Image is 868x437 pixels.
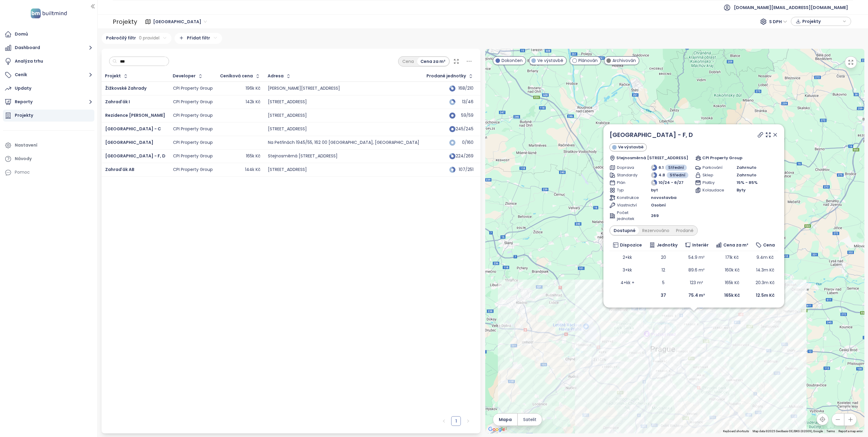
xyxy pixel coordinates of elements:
[692,242,709,248] span: Interiér
[3,110,94,122] a: Projekty
[105,74,121,78] div: Projekt
[499,416,512,423] span: Mapa
[15,112,33,119] div: Projekty
[688,292,705,298] b: 75.4 m²
[639,226,673,235] div: Rezervováno
[268,74,284,78] div: Adresa
[703,187,723,193] span: Kolaudace
[703,165,723,171] span: Parkování
[769,17,787,26] span: S DPH
[493,414,517,426] button: Mapa
[442,419,446,423] span: left
[617,195,638,201] span: Konstrukce
[458,86,473,90] div: 168/210
[105,112,165,118] a: Rezidence [PERSON_NAME]
[451,416,461,426] li: 1
[173,74,196,78] div: Developer
[609,251,646,264] td: 2+kk
[268,167,307,172] div: [STREET_ADDRESS]
[173,153,213,159] div: CPI Property Group
[609,264,646,276] td: 3+kk
[175,33,222,44] div: Přidat filtr
[617,180,638,186] span: Plán
[646,264,681,276] td: 12
[439,416,449,426] li: Předchozí strana
[756,254,774,260] span: 9.4m Kč
[173,113,213,118] div: CPI Property Group
[659,180,684,186] span: 10/24 - 6/27
[105,99,130,105] a: Zahraďák I
[173,99,213,105] div: CPI Property Group
[220,74,253,78] div: Ceníková cena
[173,86,213,91] div: CPI Property Group
[268,126,307,132] div: [STREET_ADDRESS]
[617,172,638,178] span: Standardy
[659,165,664,171] span: 6.1
[620,242,642,248] span: Dispozice
[417,57,449,66] div: Cena za m²
[670,172,685,178] span: Střední
[537,57,563,64] span: Ve výstavbě
[502,57,523,64] span: Dokončen
[725,254,739,260] span: 171k Kč
[651,213,659,219] span: 269
[487,426,507,433] img: Google
[646,251,681,264] td: 20
[15,30,28,38] div: Domů
[724,292,740,298] b: 165k Kč
[458,168,473,172] div: 107/251
[105,153,165,159] a: [GEOGRAPHIC_DATA] - F, D
[15,57,43,65] div: Analýza trhu
[794,17,848,26] div: button
[617,210,638,222] span: Počet jednotek
[105,85,146,91] span: Žižkovské Zahrady
[15,169,30,176] div: Pomoc
[466,419,470,423] span: right
[268,86,340,91] div: [PERSON_NAME][STREET_ADDRESS]
[15,155,32,163] div: Návody
[246,99,260,105] div: 142k Kč
[487,426,507,433] a: Open this area in Google Maps (opens a new window)
[268,99,307,105] div: [STREET_ADDRESS]
[802,17,841,26] span: Projekty
[616,155,688,161] span: Stejnosměrná [STREET_ADDRESS]
[618,144,643,150] span: Ve výstavbě
[268,113,307,118] div: [STREET_ADDRESS]
[753,429,823,433] span: Map data ©2025 GeoBasis-DE/BKG (©2009), Google
[105,126,161,132] span: [GEOGRAPHIC_DATA] - C
[426,74,466,78] span: Prodané jednotky
[737,180,758,185] span: 15% - 85%
[15,85,31,92] div: Updaty
[113,16,137,28] div: Projekty
[617,165,638,171] span: Doprava
[737,165,756,171] span: Zahrnuto
[659,172,665,178] span: 4.8
[245,167,260,172] div: 144k Kč
[3,82,94,95] a: Updaty
[681,276,712,289] td: 123 m²
[651,195,677,201] span: novostavba
[681,251,712,264] td: 54.9 m²
[612,57,636,64] span: Archivován
[725,267,739,273] span: 160k Kč
[661,292,666,298] b: 37
[458,100,473,104] div: 13/46
[105,139,153,145] a: [GEOGRAPHIC_DATA]
[268,140,419,145] div: Na Petřinách 1945/55, 162 00 [GEOGRAPHIC_DATA], [GEOGRAPHIC_DATA]
[518,414,542,426] button: Satelit
[617,202,638,208] span: Vlastnictví
[173,140,213,145] div: CPI Property Group
[617,187,638,193] span: Typ
[681,264,712,276] td: 89.6 m²
[3,139,94,151] a: Nastavení
[610,226,639,235] div: Dostupné
[173,167,213,172] div: CPI Property Group
[105,166,134,172] span: Zahraďák AB
[458,113,473,117] div: 59/59
[578,57,598,64] span: Plánován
